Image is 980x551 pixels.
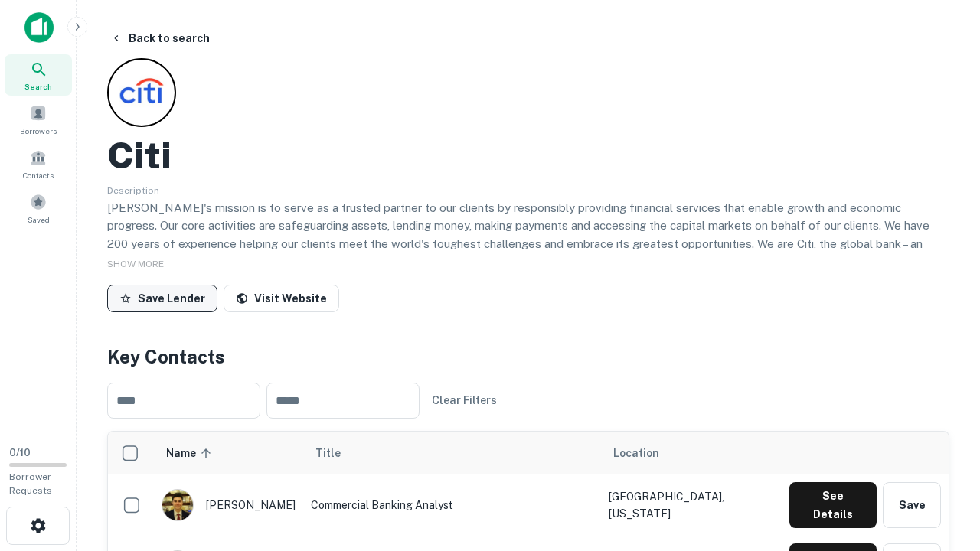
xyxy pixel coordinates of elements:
button: Clear Filters [426,386,503,414]
span: Search [24,80,52,93]
iframe: Chat Widget [903,429,980,502]
span: Location [613,444,659,462]
span: Borrower Requests [9,471,52,496]
a: Contacts [5,143,72,184]
span: SHOW MORE [107,259,164,269]
a: Visit Website [224,285,339,312]
span: Title [315,444,361,462]
th: Name [154,432,303,474]
a: Search [5,54,72,96]
span: Name [166,444,216,462]
th: Title [303,432,601,474]
button: Save [883,482,941,528]
span: Saved [28,214,50,226]
button: Save Lender [107,285,217,312]
h4: Key Contacts [107,343,949,370]
td: Commercial Banking Analyst [303,474,601,536]
span: 0 / 10 [9,447,31,458]
span: Contacts [23,169,54,181]
p: [PERSON_NAME]'s mission is to serve as a trusted partner to our clients by responsibly providing ... [107,199,949,289]
td: [GEOGRAPHIC_DATA], [US_STATE] [601,474,782,536]
img: 1753279374948 [162,490,193,520]
a: Saved [5,187,72,229]
img: capitalize-icon.png [24,12,54,43]
th: Location [601,432,782,474]
h2: Citi [107,133,171,178]
button: See Details [789,482,877,528]
div: [PERSON_NAME] [162,489,296,521]
span: Description [107,185,159,196]
button: Back to search [104,24,216,52]
span: Borrowers [20,125,57,137]
a: Borrowers [5,99,72,140]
